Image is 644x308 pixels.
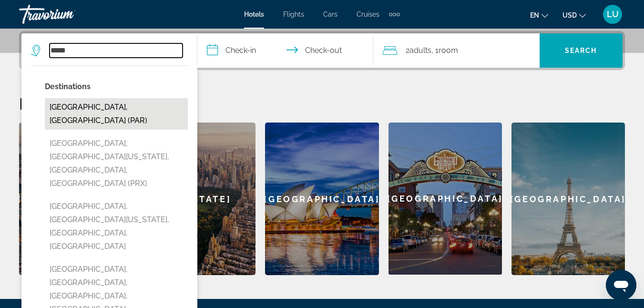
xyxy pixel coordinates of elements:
[431,44,458,57] span: , 1
[565,47,597,54] span: Search
[19,2,114,27] a: Travorium
[265,123,378,275] a: [GEOGRAPHIC_DATA]
[439,46,458,55] span: Room
[607,10,619,19] span: LU
[21,33,623,68] div: Search widget
[511,123,625,275] a: [GEOGRAPHIC_DATA]
[373,33,540,68] button: Travelers: 2 adults, 0 children
[540,33,623,68] button: Search
[409,46,431,55] span: Adults
[19,123,133,275] a: [GEOGRAPHIC_DATA]
[19,94,625,113] h2: Featured Destinations
[45,197,188,256] button: [GEOGRAPHIC_DATA], [GEOGRAPHIC_DATA][US_STATE], [GEOGRAPHIC_DATA], [GEOGRAPHIC_DATA]
[283,10,304,18] a: Flights
[600,4,625,24] button: User Menu
[244,10,264,18] a: Hotels
[323,10,337,18] a: Cars
[357,10,379,18] a: Cruises
[45,80,188,93] p: Destinations
[606,270,636,300] iframe: Button to launch messaging window
[197,33,373,68] button: Check in and out dates
[530,11,539,19] span: en
[45,134,188,193] button: [GEOGRAPHIC_DATA], [GEOGRAPHIC_DATA][US_STATE], [GEOGRAPHIC_DATA], [GEOGRAPHIC_DATA] (PRX)
[45,98,188,130] button: [GEOGRAPHIC_DATA], [GEOGRAPHIC_DATA] (PAR)
[389,7,400,22] button: Extra navigation items
[562,11,577,19] span: USD
[562,8,586,22] button: Change currency
[142,123,256,275] a: [US_STATE]
[388,123,502,275] div: [GEOGRAPHIC_DATA]
[406,44,431,57] span: 2
[530,8,548,22] button: Change language
[388,123,502,275] a: [GEOGRAPHIC_DATA]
